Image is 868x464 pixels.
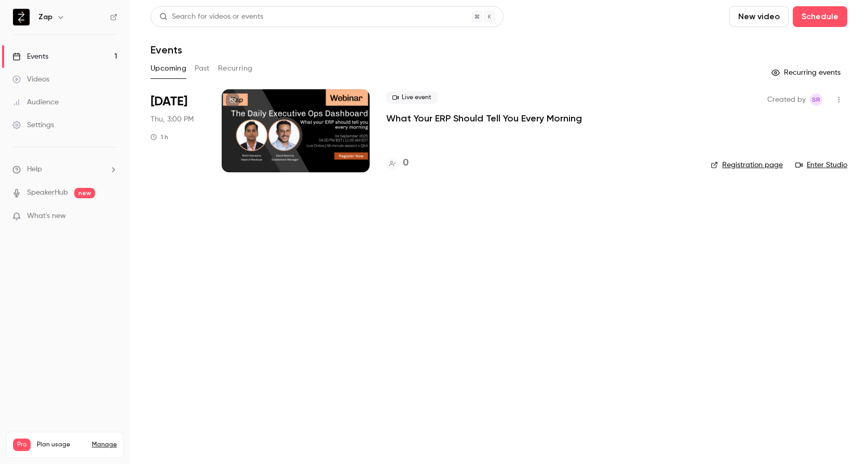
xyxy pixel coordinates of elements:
[12,51,48,62] div: Events
[159,11,263,22] div: Search for videos or events
[37,441,86,449] span: Plan usage
[13,439,31,451] span: Pro
[151,114,194,125] span: Thu, 3:00 PM
[218,60,253,77] button: Recurring
[38,12,52,22] h6: Zap
[12,97,59,107] div: Audience
[151,60,186,77] button: Upcoming
[151,133,168,141] div: 1 h
[767,64,847,81] button: Recurring events
[27,211,66,222] span: What's new
[767,93,806,106] span: Created by
[386,91,438,104] span: Live event
[795,160,847,170] a: Enter Studio
[12,74,49,85] div: Videos
[386,156,409,170] a: 0
[386,112,582,125] a: What Your ERP Should Tell You Every Morning
[27,164,42,175] span: Help
[812,93,820,106] span: SR
[92,441,117,449] a: Manage
[13,9,30,25] img: Zap
[793,6,847,27] button: Schedule
[711,160,783,170] a: Registration page
[27,187,68,198] a: SpeakerHub
[729,6,789,27] button: New video
[195,60,210,77] button: Past
[151,93,187,110] span: [DATE]
[403,156,409,170] h4: 0
[12,120,54,130] div: Settings
[74,188,95,198] span: new
[151,44,182,56] h1: Events
[12,164,117,175] li: help-dropdown-opener
[810,93,822,106] span: Simon Ryan
[151,89,205,172] div: Sep 4 Thu, 3:00 PM (Europe/London)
